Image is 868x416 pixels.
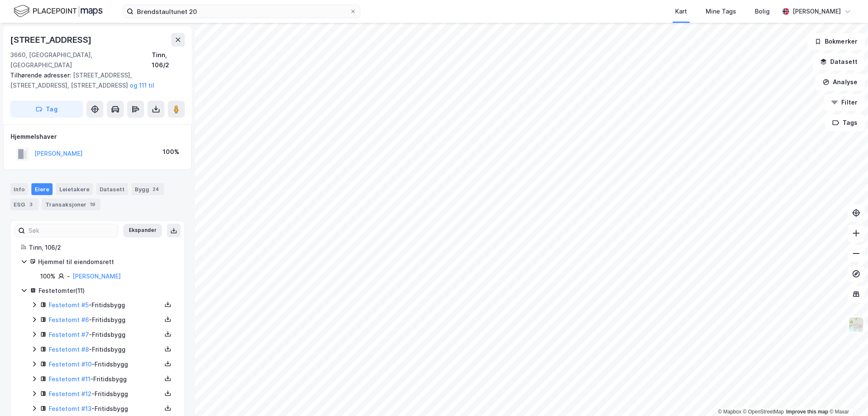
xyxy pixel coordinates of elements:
div: 100% [40,271,56,281]
a: OpenStreetMap [743,409,784,415]
a: Festetomt #7 [49,331,89,338]
button: Filter [824,94,865,111]
button: Datasett [813,53,865,70]
div: Datasett [96,183,128,195]
div: Hjemmelshaver [11,132,184,142]
div: - Fritidsbygg [49,389,161,399]
img: Z [848,317,864,333]
div: Transaksjoner [42,198,100,210]
div: - Fritidsbygg [49,404,161,414]
div: - Fritidsbygg [49,300,161,310]
div: Kontrollprogram for chat [826,375,868,416]
div: 24 [151,185,161,193]
input: Søk [25,224,118,237]
div: Leietakere [56,183,93,195]
button: Tag [10,101,83,118]
div: 3660, [GEOGRAPHIC_DATA], [GEOGRAPHIC_DATA] [10,50,152,70]
button: Bokmerker [807,33,865,50]
a: [PERSON_NAME] [72,273,121,280]
div: - Fritidsbygg [49,315,161,325]
a: Festetomt #11 [49,375,90,383]
div: - Fritidsbygg [49,330,161,340]
img: logo.f888ab2527a4732fd821a326f86c7f29.svg [14,4,103,19]
div: Hjemmel til eiendomsrett [38,257,174,267]
div: - Fritidsbygg [49,374,161,384]
a: Festetomt #8 [49,346,89,353]
div: Mine Tags [706,6,736,17]
button: Ekspander [123,224,162,237]
div: - [67,271,70,281]
div: Bygg [131,183,164,195]
div: [STREET_ADDRESS] [10,33,93,47]
a: Festetomt #13 [49,405,92,412]
div: Eiere [31,183,53,195]
div: Tinn, 106/2 [29,242,174,253]
div: - Fritidsbygg [49,344,161,355]
div: Festetomter ( 11 ) [39,286,174,296]
div: Bolig [755,6,770,17]
div: Info [10,183,28,195]
a: Festetomt #12 [49,390,92,397]
a: Mapbox [718,409,741,415]
input: Søk på adresse, matrikkel, gårdeiere, leietakere eller personer [134,5,350,18]
a: Festetomt #6 [49,316,89,323]
div: [PERSON_NAME] [793,6,841,17]
span: Tilhørende adresser: [10,72,73,79]
div: Kart [675,6,687,17]
div: - Fritidsbygg [49,359,161,369]
a: Improve this map [786,409,828,415]
a: Festetomt #5 [49,301,89,309]
div: 3 [27,200,35,209]
div: [STREET_ADDRESS], [STREET_ADDRESS], [STREET_ADDRESS] [10,70,178,91]
div: ESG [10,198,39,210]
iframe: Chat Widget [826,375,868,416]
button: Analyse [815,74,865,91]
a: Festetomt #10 [49,361,92,368]
button: Tags [825,114,865,131]
div: 19 [88,200,97,209]
div: Tinn, 106/2 [152,50,185,70]
div: 100% [163,147,179,157]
